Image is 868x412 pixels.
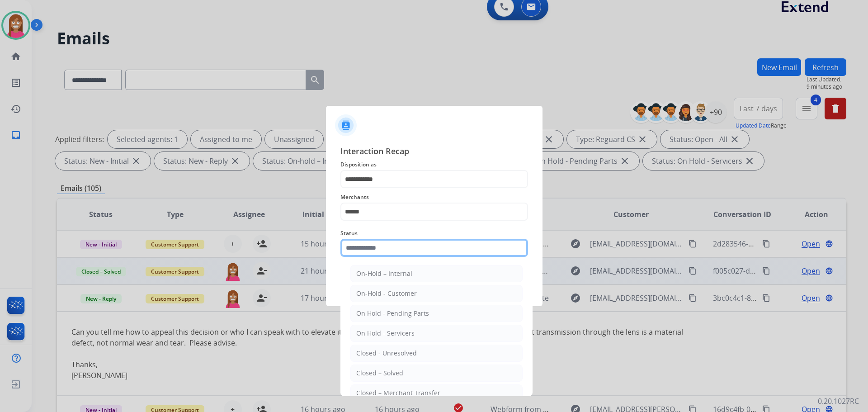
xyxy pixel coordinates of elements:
div: Closed – Solved [356,369,403,378]
span: Disposition as [340,159,528,170]
div: Closed - Unresolved [356,349,417,358]
div: On Hold - Servicers [356,329,415,338]
div: On-Hold - Customer [356,289,417,298]
div: Closed – Merchant Transfer [356,388,440,398]
span: Status [340,228,528,239]
span: Interaction Recap [340,145,528,159]
img: contactIcon [335,114,357,136]
div: On-Hold – Internal [356,269,412,278]
div: On Hold - Pending Parts [356,309,429,318]
span: Merchants [340,192,528,203]
p: 0.20.1027RC [818,396,859,407]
